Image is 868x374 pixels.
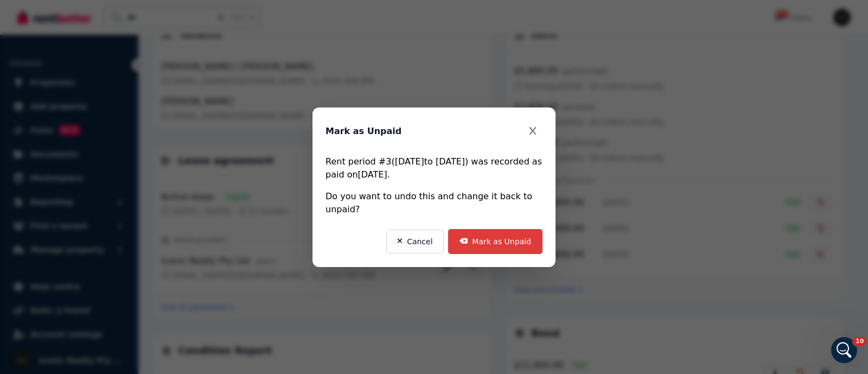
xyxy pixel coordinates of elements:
[448,229,542,254] button: Mark as Unpaid
[325,190,542,216] p: Do you want to undo this and change it back to unpaid?
[523,121,542,142] button: Close modal
[831,337,857,363] iframe: Intercom live chat
[386,230,444,253] button: Cancel
[853,337,866,346] span: 10
[325,155,542,181] p: Rent period # 3 ( [DATE] to [DATE] ) was recorded as paid on [DATE] .
[325,125,401,138] h2: Mark as Unpaid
